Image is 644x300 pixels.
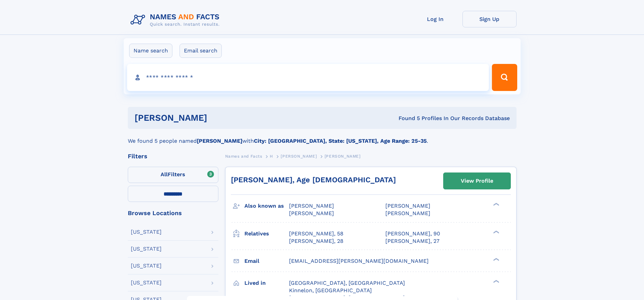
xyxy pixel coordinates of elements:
[244,255,289,267] h3: Email
[385,203,430,209] span: [PERSON_NAME]
[244,200,289,212] h3: Also known as
[270,154,273,159] span: H
[408,11,462,27] a: Log In
[161,171,168,178] span: All
[289,237,343,245] a: [PERSON_NAME], 28
[462,11,517,27] a: Sign Up
[128,153,218,159] div: Filters
[385,230,440,237] a: [PERSON_NAME], 90
[180,44,222,58] label: Email search
[244,228,289,239] h3: Relatives
[492,230,500,234] div: ❯
[131,280,162,285] div: [US_STATE]
[281,154,317,159] span: [PERSON_NAME]
[444,173,510,189] a: View Profile
[289,287,372,294] span: Kinnelon, [GEOGRAPHIC_DATA]
[128,11,225,29] img: Logo Names and Facts
[303,115,510,122] div: Found 5 Profiles In Our Records Database
[461,173,493,189] div: View Profile
[231,176,396,184] a: [PERSON_NAME], Age [DEMOGRAPHIC_DATA]
[131,229,162,235] div: [US_STATE]
[135,114,303,122] h1: [PERSON_NAME]
[128,167,218,183] label: Filters
[289,280,405,286] span: [GEOGRAPHIC_DATA], [GEOGRAPHIC_DATA]
[131,246,162,252] div: [US_STATE]
[244,277,289,289] h3: Lived in
[128,210,218,216] div: Browse Locations
[492,257,500,261] div: ❯
[289,210,334,216] span: [PERSON_NAME]
[281,152,317,160] a: [PERSON_NAME]
[385,210,430,216] span: [PERSON_NAME]
[492,202,500,207] div: ❯
[128,129,517,145] div: We found 5 people named with .
[289,230,343,237] a: [PERSON_NAME], 58
[289,203,334,209] span: [PERSON_NAME]
[385,237,439,245] a: [PERSON_NAME], 27
[131,263,162,269] div: [US_STATE]
[225,152,262,160] a: Names and Facts
[492,64,517,91] button: Search Button
[254,138,427,144] b: City: [GEOGRAPHIC_DATA], State: [US_STATE], Age Range: 25-35
[129,44,172,58] label: Name search
[492,279,500,283] div: ❯
[197,138,242,144] b: [PERSON_NAME]
[127,64,489,91] input: search input
[270,152,273,160] a: H
[289,258,429,264] span: [EMAIL_ADDRESS][PERSON_NAME][DOMAIN_NAME]
[325,154,361,159] span: [PERSON_NAME]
